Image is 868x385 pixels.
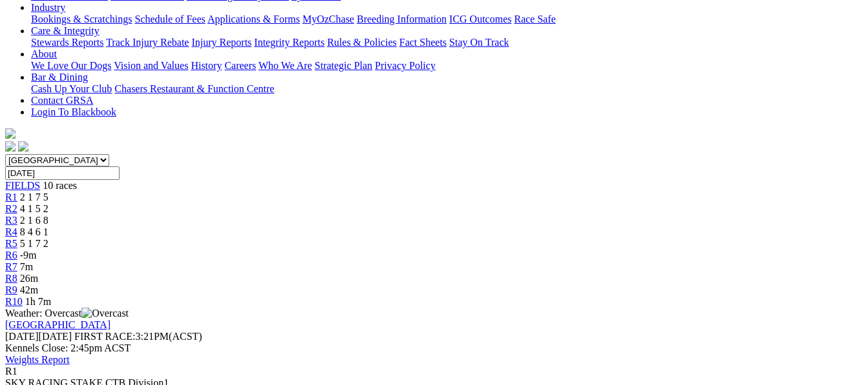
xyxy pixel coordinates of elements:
[31,60,863,72] div: About
[207,14,300,25] a: Applications & Forms
[20,273,38,284] span: 26m
[114,83,274,94] a: Chasers Restaurant & Function Centre
[449,14,511,25] a: ICG Outcomes
[20,284,38,295] span: 42m
[74,331,202,342] span: 3:21PM(ACST)
[20,203,48,214] span: 4 1 5 2
[20,250,37,261] span: -9m
[5,296,23,307] a: R10
[5,250,17,261] a: R6
[43,180,77,191] span: 10 races
[31,83,863,95] div: Bar & Dining
[5,261,17,272] a: R7
[31,72,88,83] a: Bar & Dining
[5,192,17,202] a: R1
[254,37,324,48] a: Integrity Reports
[5,215,17,226] a: R3
[5,226,17,237] a: R4
[31,48,57,59] a: About
[5,238,17,249] a: R5
[5,203,17,214] a: R2
[20,238,48,249] span: 5 1 7 2
[5,319,111,330] a: [GEOGRAPHIC_DATA]
[357,14,447,25] a: Breeding Information
[315,60,372,71] a: Strategic Plan
[259,60,312,71] a: Who We Are
[5,166,120,180] input: Select date
[31,106,116,117] a: Login To Blackbook
[375,60,436,71] a: Privacy Policy
[81,308,129,319] img: Overcast
[31,37,103,48] a: Stewards Reports
[5,128,16,139] img: logo-grsa-white.png
[5,354,70,365] a: Weights Report
[31,95,93,106] a: Contact GRSA
[302,14,354,25] a: MyOzChase
[5,308,129,319] span: Weather: Overcast
[5,284,17,295] a: R9
[20,215,48,226] span: 2 1 6 8
[399,37,447,48] a: Fact Sheets
[114,60,188,71] a: Vision and Values
[31,14,863,25] div: Industry
[20,226,48,237] span: 8 4 6 1
[5,180,40,191] a: FIELDS
[31,37,863,48] div: Care & Integrity
[18,141,28,152] img: twitter.svg
[106,37,189,48] a: Track Injury Rebate
[31,60,111,71] a: We Love Our Dogs
[31,14,132,25] a: Bookings & Scratchings
[25,296,51,307] span: 1h 7m
[327,37,397,48] a: Rules & Policies
[20,192,48,202] span: 2 1 7 5
[191,60,222,71] a: History
[5,141,16,152] img: facebook.svg
[31,83,112,94] a: Cash Up Your Club
[5,342,863,354] div: Kennels Close: 2:45pm ACST
[514,14,555,25] a: Race Safe
[191,37,251,48] a: Injury Reports
[74,331,135,342] span: FIRST RACE:
[224,60,256,71] a: Careers
[20,261,33,272] span: 7m
[31,25,100,36] a: Care & Integrity
[5,331,39,342] span: [DATE]
[5,331,72,342] span: [DATE]
[31,2,65,13] a: Industry
[449,37,509,48] a: Stay On Track
[134,14,205,25] a: Schedule of Fees
[5,366,17,377] span: R1
[5,273,17,284] a: R8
